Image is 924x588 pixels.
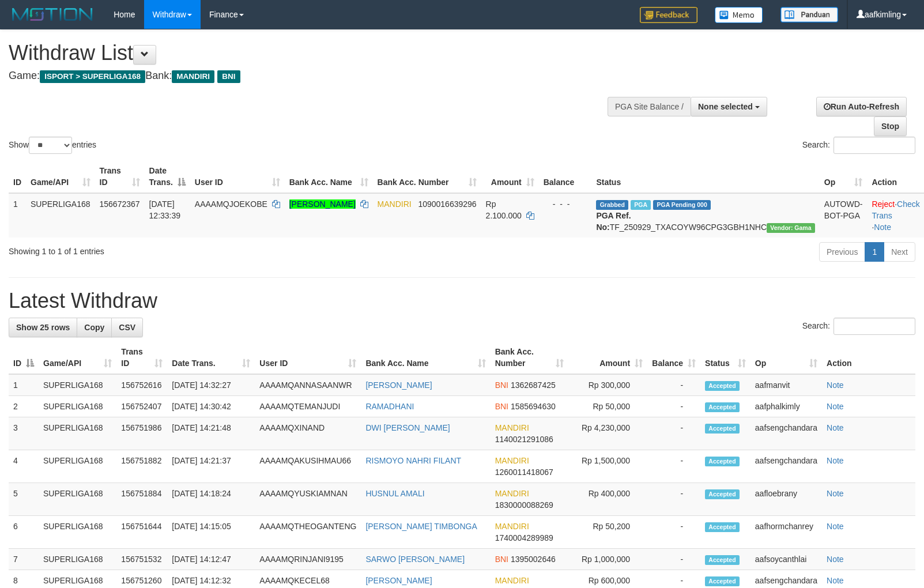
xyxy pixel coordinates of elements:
span: Accepted [705,424,740,434]
td: Rp 400,000 [568,483,647,516]
th: Action [867,160,924,193]
td: SUPERLIGA168 [39,450,116,483]
b: PGA Ref. No: [596,211,631,232]
td: [DATE] 14:32:27 [167,374,255,396]
span: Accepted [705,457,740,466]
label: Search: [802,137,915,154]
td: [DATE] 14:21:37 [167,450,255,483]
span: Vendor URL: https://trx31.1velocity.biz [767,223,815,233]
th: Amount: activate to sort column ascending [568,341,647,374]
a: Note [827,423,844,432]
td: SUPERLIGA168 [39,374,116,396]
td: - [647,417,700,450]
td: Rp 4,230,000 [568,417,647,450]
a: Next [884,242,915,262]
td: [DATE] 14:12:47 [167,549,255,570]
td: aafloebrany [750,483,822,516]
span: Copy 1362687425 to clipboard [511,380,556,390]
td: Rp 300,000 [568,374,647,396]
div: PGA Site Balance / [608,97,691,116]
td: 5 [9,483,39,516]
td: 1 [9,193,26,238]
th: Op: activate to sort column ascending [750,341,822,374]
a: [PERSON_NAME] TIMBONGA [365,522,477,531]
h4: Game: Bank: [9,70,605,82]
th: Trans ID: activate to sort column ascending [95,160,145,193]
th: Game/API: activate to sort column ascending [26,160,95,193]
td: aafsengchandara [750,450,822,483]
th: Bank Acc. Number: activate to sort column ascending [491,341,568,374]
td: Rp 1,000,000 [568,549,647,570]
span: MANDIRI [378,199,412,209]
span: Accepted [705,576,740,586]
th: Status: activate to sort column ascending [700,341,750,374]
span: Marked by aafsengchandara [631,200,651,210]
td: SUPERLIGA168 [39,396,116,417]
span: Accepted [705,522,740,532]
td: [DATE] 14:15:05 [167,516,255,549]
div: - - - [544,198,587,210]
td: 156751882 [116,450,167,483]
span: Show 25 rows [16,323,70,332]
td: aafmanvit [750,374,822,396]
label: Search: [802,318,915,335]
span: MANDIRI [495,489,529,498]
td: 7 [9,549,39,570]
th: Action [822,341,915,374]
span: Copy 1830000088269 to clipboard [495,500,553,510]
th: Bank Acc. Name: activate to sort column ascending [361,341,490,374]
th: Balance: activate to sort column ascending [647,341,700,374]
td: [DATE] 14:21:48 [167,417,255,450]
td: TF_250929_TXACOYW96CPG3GBH1NHC [591,193,819,238]
img: Feedback.jpg [640,7,697,23]
a: Note [827,576,844,585]
th: Date Trans.: activate to sort column ascending [167,341,255,374]
th: ID: activate to sort column descending [9,341,39,374]
td: SUPERLIGA168 [39,417,116,450]
a: Copy [77,318,112,337]
td: 156751532 [116,549,167,570]
th: ID [9,160,26,193]
td: SUPERLIGA168 [39,516,116,549]
img: Button%20Memo.svg [715,7,763,23]
select: Showentries [29,137,72,154]
span: None selected [698,102,753,111]
td: · · [867,193,924,238]
a: Note [827,489,844,498]
th: Balance [539,160,592,193]
td: aafhormchanrey [750,516,822,549]
span: ISPORT > SUPERLIGA168 [40,70,145,83]
input: Search: [834,137,915,154]
label: Show entries [9,137,96,154]
span: BNI [495,555,508,564]
a: Note [827,456,844,465]
td: SUPERLIGA168 [26,193,95,238]
td: 156751986 [116,417,167,450]
td: Rp 50,000 [568,396,647,417]
a: Check Trans [872,199,919,220]
td: 6 [9,516,39,549]
td: - [647,374,700,396]
a: 1 [865,242,884,262]
a: RAMADHANI [365,402,414,411]
h1: Latest Withdraw [9,289,915,312]
a: Stop [874,116,907,136]
span: MANDIRI [495,522,529,531]
span: BNI [217,70,240,83]
span: BNI [495,402,508,411]
td: - [647,516,700,549]
span: Accepted [705,381,740,391]
a: HUSNUL AMALI [365,489,424,498]
th: User ID: activate to sort column ascending [190,160,285,193]
td: AAAAMQAKUSIHMAU66 [255,450,361,483]
td: - [647,549,700,570]
span: Accepted [705,555,740,565]
td: 2 [9,396,39,417]
th: Status [591,160,819,193]
span: Grabbed [596,200,628,210]
button: None selected [691,97,767,116]
td: AAAAMQTEMANJUDI [255,396,361,417]
td: - [647,396,700,417]
td: - [647,450,700,483]
td: [DATE] 14:18:24 [167,483,255,516]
